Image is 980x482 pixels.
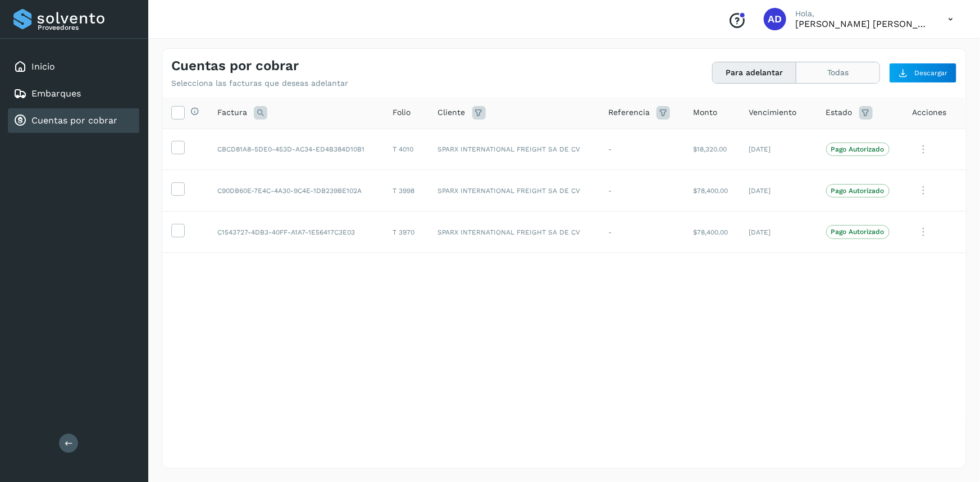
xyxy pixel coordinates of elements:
td: [DATE] [740,128,817,170]
td: $78,400.00 [684,212,740,253]
td: T 3970 [384,212,429,253]
a: Cuentas por cobrar [31,115,117,126]
p: Proveedores [38,24,135,31]
td: - [599,170,684,212]
td: SPARX INTERNATIONAL FREIGHT SA DE CV [429,170,600,212]
button: Para adelantar [713,62,796,83]
td: $78,400.00 [684,170,740,212]
td: CBCD81A8-5DE0-453D-AC34-ED4B384D10B1 [208,128,384,170]
span: Vencimiento [749,107,797,118]
td: C90DB60E-7E4C-4A30-9C4E-1DB239BE102A [208,170,384,212]
p: Pago Autorizado [831,187,885,195]
div: Inicio [8,54,139,79]
span: Descargar [914,68,947,78]
p: ALMA DELIA CASTAÑEDA MERCADO [795,19,930,29]
button: Todas [796,62,879,83]
span: Factura [217,107,247,118]
td: C1543727-4DB3-40FF-A1A7-1E56417C3E03 [208,212,384,253]
td: [DATE] [740,170,817,212]
td: [DATE] [740,212,817,253]
td: T 3998 [384,170,429,212]
p: Hola, [795,9,930,19]
a: Embarques [31,88,81,99]
p: Selecciona las facturas que deseas adelantar [171,79,348,88]
span: Estado [826,107,853,118]
p: Pago Autorizado [831,228,885,236]
td: T 4010 [384,128,429,170]
span: Acciones [913,107,947,118]
td: SPARX INTERNATIONAL FREIGHT SA DE CV [429,212,600,253]
div: Embarques [8,81,139,106]
a: Inicio [31,61,55,72]
span: Monto [693,107,717,118]
td: SPARX INTERNATIONAL FREIGHT SA DE CV [429,128,600,170]
span: Cliente [438,107,466,118]
button: Descargar [889,63,957,83]
td: - [599,212,684,253]
td: - [599,128,684,170]
p: Pago Autorizado [831,145,885,153]
span: Folio [393,107,411,118]
td: $18,320.00 [684,128,740,170]
span: Referencia [608,107,650,118]
h4: Cuentas por cobrar [171,58,299,74]
div: Cuentas por cobrar [8,108,139,133]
